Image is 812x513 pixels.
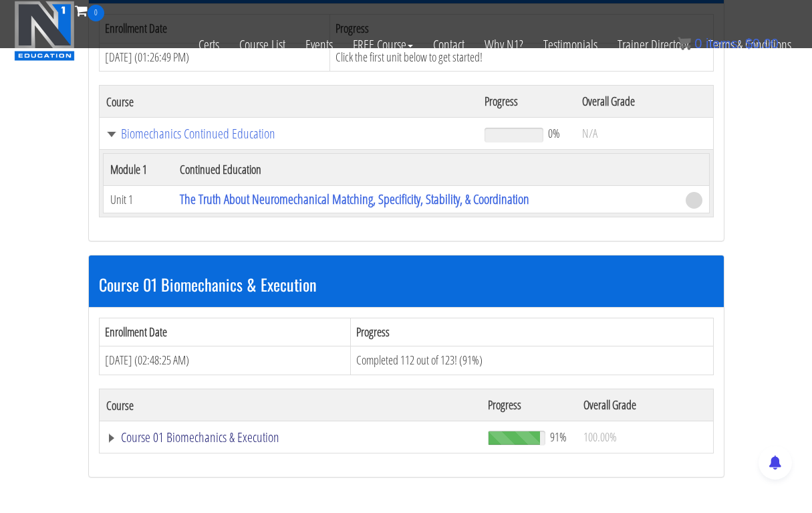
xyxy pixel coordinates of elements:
[99,276,714,293] h3: Course 01 Biomechanics & Execution
[706,36,741,51] span: items:
[173,154,678,186] th: Continued Education
[423,21,475,68] a: Contact
[99,86,478,118] th: Course
[577,389,713,421] th: Overall Grade
[188,21,229,68] a: Certs
[99,389,481,421] th: Course
[103,154,173,186] th: Module 1
[577,421,713,453] td: 100.00%
[351,318,713,346] th: Progress
[575,86,713,118] th: Overall Grade
[550,429,567,444] span: 91%
[75,1,104,19] a: 0
[745,36,779,51] bdi: 0.00
[475,21,533,68] a: Why N1?
[548,126,560,140] span: 0%
[106,127,472,140] a: Biomechanics Continued Education
[229,21,295,68] a: Course List
[106,431,475,444] a: Course 01 Biomechanics & Execution
[351,346,713,375] td: Completed 112 out of 123! (91%)
[295,21,343,68] a: Events
[14,1,75,61] img: n1-education
[607,21,698,68] a: Trainer Directory
[478,86,575,118] th: Progress
[103,186,173,213] td: Unit 1
[533,21,607,68] a: Testimonials
[99,346,351,375] td: [DATE] (02:48:25 AM)
[694,36,702,51] span: 0
[88,5,104,21] span: 0
[575,118,713,150] td: N/A
[698,21,801,68] a: Terms & Conditions
[745,36,753,51] span: $
[678,36,779,51] a: 0 items: $0.00
[180,190,529,208] a: The Truth About Neuromechanical Matching, Specificity, Stability, & Coordination
[678,37,691,50] img: icon11.png
[481,389,577,421] th: Progress
[343,21,423,68] a: FREE Course
[99,318,351,346] th: Enrollment Date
